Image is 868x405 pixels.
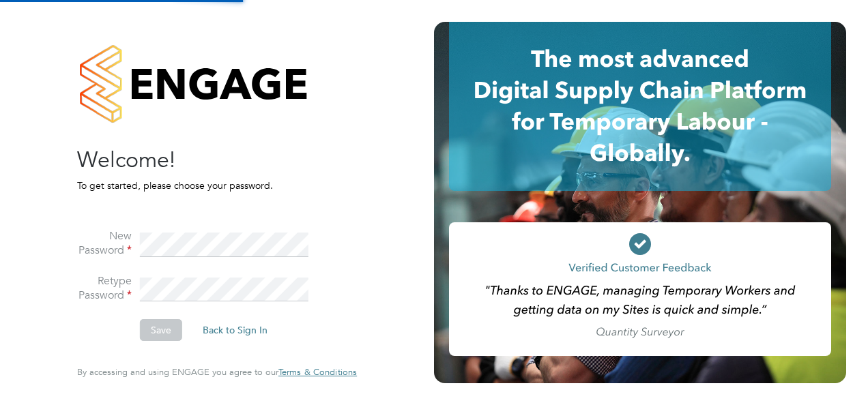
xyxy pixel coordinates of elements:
[278,366,357,378] span: Terms & Conditions
[77,146,343,175] h2: Welcome!
[278,367,357,378] a: Terms & Conditions
[77,366,357,378] span: By accessing and using ENGAGE you agree to our
[77,179,343,192] p: To get started, please choose your password.
[77,274,132,303] label: Retype Password
[140,319,182,341] button: Save
[192,319,278,341] button: Back to Sign In
[77,229,132,258] label: New Password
